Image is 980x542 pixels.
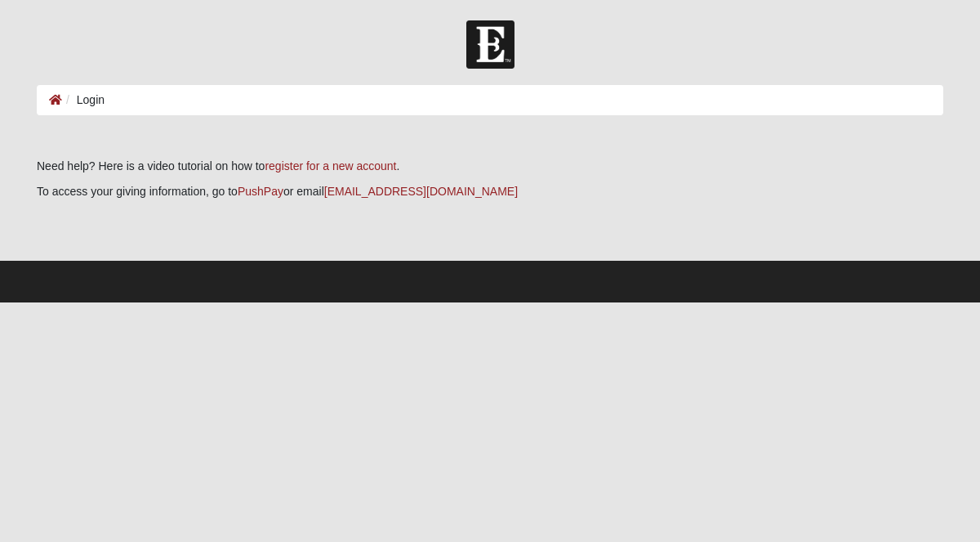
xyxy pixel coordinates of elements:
img: Church of Eleven22 Logo [466,20,514,69]
a: [EMAIL_ADDRESS][DOMAIN_NAME] [324,185,518,198]
li: Login [62,92,105,109]
p: Need help? Here is a video tutorial on how to . [37,158,943,175]
p: To access your giving information, go to or email [37,183,943,200]
a: PushPay [238,185,283,198]
a: register for a new account [265,159,396,172]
